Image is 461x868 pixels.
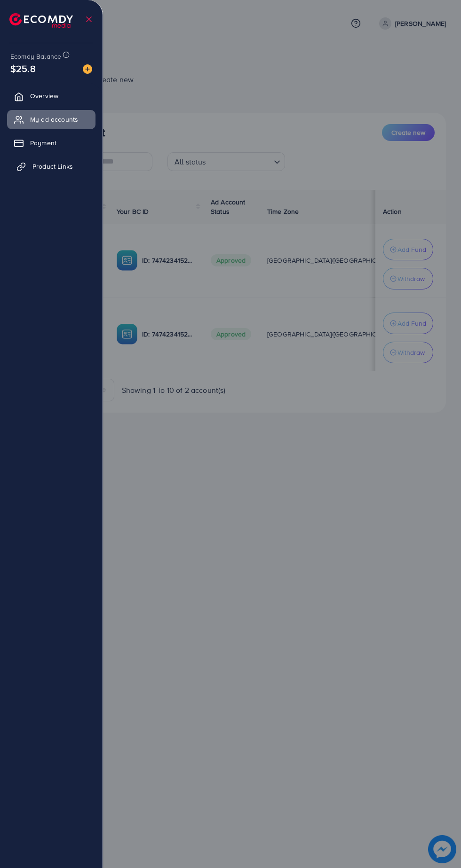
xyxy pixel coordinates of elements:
span: Ecomdy Balance [10,52,61,61]
img: image [83,64,92,74]
a: Payment [7,133,95,152]
span: Product Links [32,162,73,171]
a: My ad accounts [7,110,95,129]
img: logo [9,13,73,28]
span: $25.8 [10,62,36,75]
span: Overview [30,91,58,101]
span: Payment [30,138,56,148]
a: Product Links [7,157,95,176]
a: Overview [7,86,95,105]
span: My ad accounts [30,115,78,124]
